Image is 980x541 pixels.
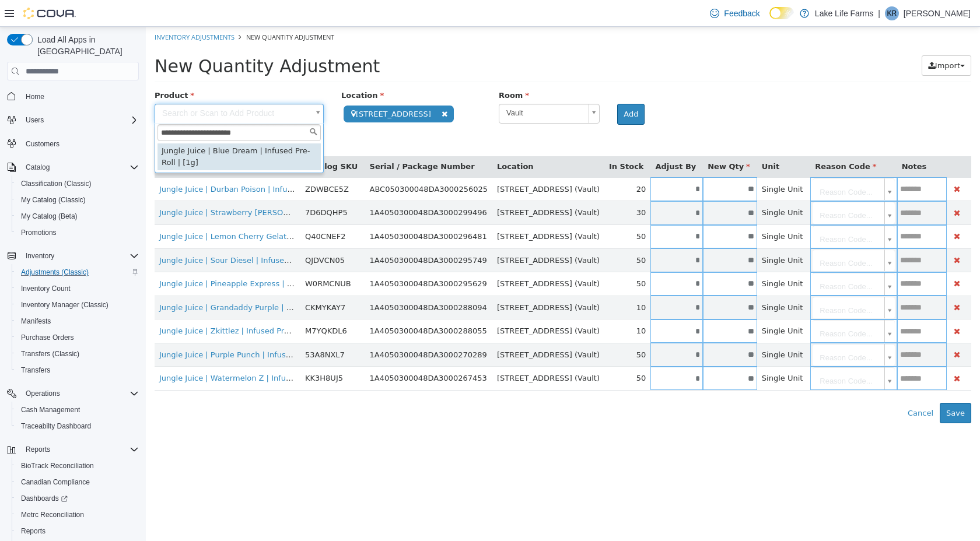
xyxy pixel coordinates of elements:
span: Reports [26,445,50,454]
p: [PERSON_NAME] [904,6,971,20]
span: Inventory Count [21,284,71,293]
a: Dashboards [12,490,143,507]
button: Reports [12,523,143,539]
button: Inventory [21,249,59,263]
button: Canadian Compliance [12,474,143,490]
span: Inventory Manager (Classic) [21,300,108,310]
a: Transfers (Classic) [16,347,84,361]
button: Operations [21,387,65,401]
span: BioTrack Reconciliation [16,459,139,473]
span: Cash Management [16,403,139,417]
span: Traceabilty Dashboard [16,419,139,433]
span: Feedback [724,8,759,19]
button: BioTrack Reconciliation [12,458,143,474]
button: Reports [2,441,143,458]
span: Operations [21,387,139,401]
a: Metrc Reconciliation [16,508,89,522]
span: Reports [21,526,45,536]
a: Inventory Count [16,282,75,296]
button: Transfers [12,362,143,378]
a: Transfers [16,363,55,377]
button: Users [2,112,143,128]
span: Transfers (Classic) [16,347,139,361]
button: Purchase Orders [12,329,143,346]
a: Home [21,90,49,104]
img: Cova [23,8,76,19]
span: My Catalog (Beta) [16,209,139,223]
a: Classification (Classic) [16,177,96,191]
span: Dashboards [21,494,68,503]
span: Users [21,113,139,127]
span: KR [887,6,897,20]
span: Classification (Classic) [21,179,92,188]
button: Reports [21,442,55,456]
span: Transfers (Classic) [21,349,79,359]
a: My Catalog (Classic) [16,193,90,207]
div: Kate Rossow [885,6,899,20]
span: Classification (Classic) [16,177,139,191]
button: Manifests [12,313,143,329]
span: Inventory Count [16,282,139,296]
span: BioTrack Reconciliation [21,461,94,470]
span: Home [26,92,44,101]
span: Operations [26,389,60,398]
p: | [878,6,880,20]
a: Adjustments (Classic) [16,265,93,279]
span: Transfers [16,363,139,377]
button: Transfers (Classic) [12,346,143,362]
button: Inventory Manager (Classic) [12,297,143,313]
a: Dashboards [16,491,72,505]
span: Metrc Reconciliation [16,508,139,522]
div: Jungle Juice | Blue Dream | Infused Pre-Roll | [1g] [12,117,175,143]
span: Inventory Manager (Classic) [16,298,139,312]
a: BioTrack Reconciliation [16,459,99,473]
input: Dark Mode [769,7,794,19]
span: Manifests [16,314,139,328]
a: Feedback [705,2,764,25]
span: Purchase Orders [16,331,139,345]
button: Traceabilty Dashboard [12,418,143,434]
span: Canadian Compliance [16,475,139,489]
a: Cash Management [16,403,85,417]
span: Dashboards [16,491,139,505]
span: Home [21,89,139,103]
span: Reports [21,442,139,456]
span: Transfers [21,366,50,375]
span: Adjustments (Classic) [16,265,139,279]
button: Inventory [2,248,143,264]
button: My Catalog (Classic) [12,192,143,208]
a: Promotions [16,226,61,240]
span: Inventory [26,251,54,261]
span: Reports [16,524,139,538]
span: Inventory [21,249,139,263]
a: Reports [16,524,50,538]
span: Metrc Reconciliation [21,510,84,519]
a: My Catalog (Beta) [16,209,82,223]
button: Users [21,113,48,127]
span: Promotions [16,226,139,240]
a: Manifests [16,314,55,328]
span: Canadian Compliance [21,477,90,487]
span: My Catalog (Beta) [21,212,78,221]
span: Catalog [26,163,50,172]
button: Cash Management [12,402,143,418]
button: Catalog [21,160,54,174]
span: My Catalog (Classic) [21,195,86,205]
button: Promotions [12,224,143,241]
span: Purchase Orders [21,333,74,342]
button: Home [2,87,143,104]
a: Inventory Manager (Classic) [16,298,113,312]
span: Adjustments (Classic) [21,268,89,277]
span: Catalog [21,160,139,174]
p: Lake Life Farms [815,6,873,20]
a: Canadian Compliance [16,475,94,489]
button: Adjustments (Classic) [12,264,143,280]
button: Operations [2,385,143,402]
a: Traceabilty Dashboard [16,419,96,433]
span: Users [26,115,44,125]
button: My Catalog (Beta) [12,208,143,224]
span: Manifests [21,317,51,326]
span: Promotions [21,228,57,237]
span: Cash Management [21,405,80,414]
